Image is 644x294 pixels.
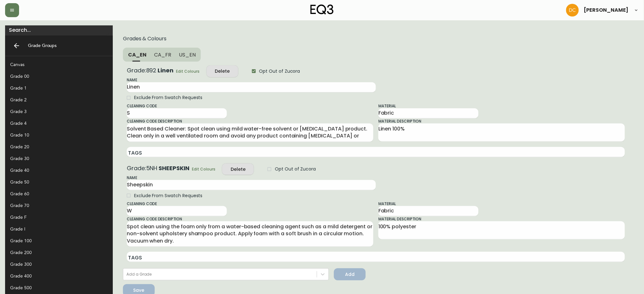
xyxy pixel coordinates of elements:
button: Delete [207,65,238,77]
div: Grade 10 [10,132,98,138]
div: Grade 40 [10,167,98,174]
span: US_EN [179,51,196,58]
div: Grade 300 [5,258,113,270]
span: Grade: 892 [127,66,157,74]
div: Grade 70 [5,200,113,211]
div: Grade 20 [5,141,113,153]
button: Edit Colours [175,67,201,75]
h5: Grades & Colours [123,36,629,42]
div: Grade I [5,223,113,235]
span: Opt Out of Zucora [259,68,300,75]
div: Grade 300 [10,261,98,268]
div: Grade 2 [5,94,113,106]
span: CA_FR [154,51,172,58]
div: Grade 1 [5,82,113,94]
a: Back [9,38,24,53]
div: Grade 4 [10,120,98,127]
h6: Grade Groups [28,42,57,50]
div: Canvas [5,59,113,70]
button: Edit Colours [190,165,217,173]
div: Grade F [10,214,98,221]
input: Search... [9,25,109,36]
textarea: Linen 100% [378,125,625,139]
span: [PERSON_NAME] [584,8,629,13]
div: Grade 500 [5,282,113,294]
div: Add a Grade [126,271,152,277]
div: Grade 70 [10,202,98,209]
div: Grade I [10,226,98,232]
textarea: Solvent Based Cleaner: Spot clean using mild water-free solvent or [MEDICAL_DATA] product. Clean ... [127,125,373,140]
span: Opt Out of Zucora [275,166,316,172]
b: SHEEPSKIN [159,164,189,172]
div: Grade 00 [5,70,113,82]
div: Grade 1 [10,85,98,91]
span: Grade: 5NH [127,164,158,172]
div: Grade 100 [10,237,98,244]
div: Grade 500 [10,284,98,291]
div: Delete [215,67,230,75]
div: Grade 200 [10,249,98,256]
span: Edit Colours [176,68,200,75]
div: Grade 20 [10,144,98,150]
div: Grade F [5,211,113,223]
div: Grade 400 [5,270,113,282]
div: Grade 30 [10,155,98,162]
div: Grade 40 [5,164,113,176]
div: Grade 60 [10,190,98,197]
div: Grade 60 [5,188,113,200]
div: Grade 00 [10,73,98,80]
textarea: 100% polyester [378,223,625,237]
span: Exclude From Swatch Requests [134,94,203,101]
span: CA_EN [128,51,146,58]
div: Grade 3 [5,106,113,117]
div: Grade 200 [5,247,113,258]
span: Edit Colours [192,166,215,172]
div: Canvas [10,61,98,68]
div: Grade 30 [5,153,113,164]
div: Grade 4 [5,117,113,129]
div: Delete [231,165,246,173]
div: Grade 3 [10,108,98,115]
img: 7eb451d6983258353faa3212700b340b [566,4,579,17]
b: Linen [158,66,173,74]
div: Grade 100 [5,235,113,247]
span: Exclude From Swatch Requests [134,192,203,199]
div: Grade 50 [10,179,98,185]
textarea: Spot clean using the foam only from a water-based cleaning agent such as a mild detergent or non-... [127,223,373,244]
div: Grade 400 [10,273,98,279]
div: Grade 10 [5,129,113,141]
button: Delete [222,164,254,175]
div: Grade 2 [10,97,98,103]
img: logo [310,4,334,15]
div: Grade 50 [5,176,113,188]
